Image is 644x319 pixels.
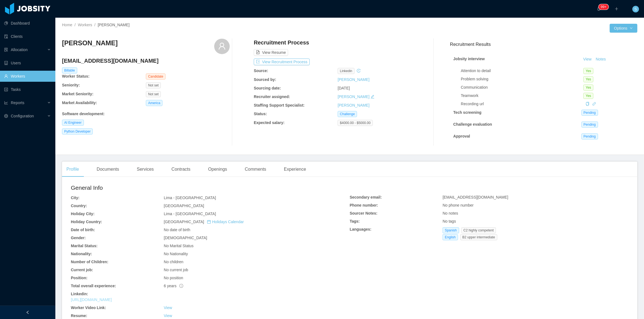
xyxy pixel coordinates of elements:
[164,284,183,288] span: 6 years
[164,260,183,264] span: No children
[615,7,619,11] i: icon: plus
[586,101,589,107] div: Copy
[581,122,598,128] span: Pending
[62,92,94,96] b: Market Seniority:
[350,203,378,207] b: Phone number:
[146,73,165,80] span: Candidate
[453,122,492,126] strong: Challenge evaluation
[4,101,8,105] i: icon: line-chart
[254,112,267,116] b: Status:
[146,82,161,88] span: Not set
[254,50,288,55] a: icon: file-textView Resume
[71,268,93,272] b: Current job:
[207,220,211,224] i: icon: calendar
[164,212,216,216] span: Lima - [GEOGRAPHIC_DATA]
[62,39,118,48] h3: [PERSON_NAME]
[350,227,372,231] b: Languages:
[254,120,285,125] b: Expected salary:
[254,49,288,56] button: icon: file-textView Resume
[357,69,361,73] i: icon: history
[164,196,216,200] span: Lima - [GEOGRAPHIC_DATA]
[71,260,108,264] b: Number of Children:
[350,211,377,215] b: Sourcer Notes:
[583,68,593,74] span: Yes
[338,111,357,117] span: Challenge
[4,18,51,29] a: icon: pie-chartDashboard
[62,162,83,177] div: Profile
[4,31,51,42] a: icon: auditClients
[71,305,106,310] b: Worker Video Link:
[597,7,601,11] i: icon: bell
[62,23,72,27] a: Home
[164,268,188,272] span: No current job
[254,60,310,64] a: icon: exportView Recruitment Process
[62,112,105,116] b: Software development :
[62,57,230,65] h4: [EMAIL_ADDRESS][DOMAIN_NAME]
[207,220,244,224] a: icon: calendarHolidays Calendar
[338,77,369,82] a: [PERSON_NAME]
[71,284,116,288] b: Total overall experience:
[164,252,188,256] span: No Nationality
[92,162,123,177] div: Documents
[461,85,583,90] div: Communication
[218,42,226,50] i: icon: user
[240,162,271,177] div: Comments
[592,102,596,106] i: icon: link
[132,162,158,177] div: Services
[71,196,79,200] b: City:
[581,57,594,61] a: View
[71,252,92,256] b: Nationality:
[450,41,637,48] h3: Recruitment Results
[71,220,102,224] b: Holiday Country:
[62,120,84,126] span: AI Engineer
[371,95,374,99] i: icon: edit
[204,162,232,177] div: Openings
[581,110,598,116] span: Pending
[74,23,76,27] span: /
[583,85,593,91] span: Yes
[254,94,290,99] b: Recruiter assigned:
[443,218,629,224] div: No tags
[4,114,8,118] i: icon: setting
[71,236,86,240] b: Gender:
[179,284,183,288] span: info-circle
[164,204,204,208] span: [GEOGRAPHIC_DATA]
[461,93,583,99] div: Teamwork
[71,183,350,192] h2: General Info
[453,134,470,138] strong: Approval
[280,162,311,177] div: Experience
[94,23,95,27] span: /
[4,48,8,52] i: icon: solution
[167,162,195,177] div: Contracts
[443,203,474,207] span: No phone number
[62,83,80,87] b: Seniority:
[453,110,482,115] strong: Tech screening
[254,77,276,82] b: Sourced by:
[146,100,162,106] span: America
[164,305,172,310] a: View
[71,204,87,208] b: Country:
[4,57,51,68] a: icon: robotUsers
[599,4,609,10] sup: 1211
[461,76,583,82] div: Problem solving
[443,227,459,233] span: Spanish
[254,68,268,73] b: Source:
[594,56,608,63] button: Notes
[443,234,458,240] span: English
[581,133,598,139] span: Pending
[164,313,172,318] a: View
[71,212,95,216] b: Holiday City:
[11,114,34,118] span: Configuration
[71,228,95,232] b: Date of birth:
[4,71,51,82] a: icon: userWorkers
[164,228,190,232] span: No date of birth
[4,84,51,95] a: icon: profileTasks
[62,74,89,78] b: Worker Status:
[71,297,112,302] a: [URL][DOMAIN_NAME]
[71,313,87,318] b: Resume:
[11,48,28,52] span: Allocation
[350,195,382,199] b: Secondary email:
[453,57,485,61] strong: Jobsity interview
[164,276,183,280] span: No position
[338,103,369,107] a: [PERSON_NAME]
